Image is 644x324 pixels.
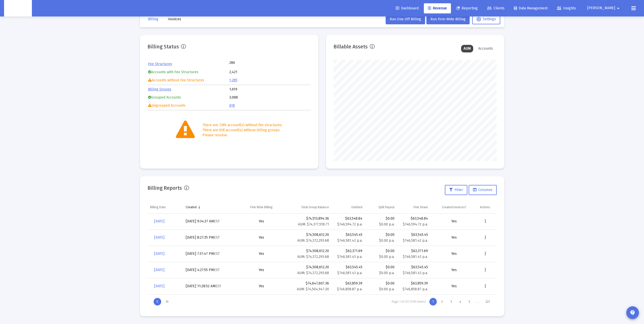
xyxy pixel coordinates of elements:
[186,268,236,273] div: [DATE] 4:27:55 PM
[148,94,229,101] td: Grouped Accounts
[186,251,236,256] div: [DATE] 7:37:47 PM
[510,3,552,13] a: Data Management
[150,265,169,275] a: [DATE]
[229,86,310,93] td: 1,619
[413,205,428,209] div: Firm Share
[297,238,329,243] small: AUM: $74,372,293.68
[154,252,164,256] span: [DATE]
[229,103,235,108] a: 618
[445,185,467,195] button: Filter
[334,281,362,286] div: $63,859.39
[284,201,331,213] td: Column Total Group Balance
[456,6,478,10] span: Reporting
[365,201,397,213] td: Column Split Payout
[461,45,473,52] div: AUM
[148,295,497,309] div: Page Navigation
[238,201,284,213] td: Column Firm Wide Billing
[154,235,164,240] span: [DATE]
[476,45,495,52] div: Accounts
[186,235,236,240] div: [DATE] 8:27:35 PM
[477,201,497,213] td: Column Actions
[337,255,362,259] small: $746,581.43 p.a.
[378,205,394,209] div: Split Payout
[168,17,181,21] span: Invoices
[148,17,158,21] span: Billing
[433,268,475,273] div: Yes
[229,94,310,101] td: 3,088
[287,232,329,243] div: $74,508,612.20
[250,205,273,209] div: Firm Wide Billing
[433,219,475,224] div: Yes
[379,222,394,226] small: $0.00 p.a.
[148,43,179,51] h2: Billing Status
[397,201,430,213] td: Column Firm Share
[186,219,236,224] div: [DATE] 9:34:37 AM
[553,3,580,13] a: Insights
[297,287,329,291] small: AUM: $74,504,947.30
[438,298,446,306] div: Page 2
[428,6,447,10] span: Revenue
[150,249,169,259] a: [DATE]
[351,205,362,209] div: Debited
[229,78,237,82] a: 1,285
[472,14,500,24] button: Settings
[298,222,329,226] small: AUM: $74,377,518.71
[379,271,394,275] small: $0.00 p.a.
[334,216,362,221] div: $63,548.84
[297,255,329,259] small: AUM: $74,372,293.68
[301,205,329,209] div: Total Group Balance
[214,252,220,256] small: EST
[8,3,28,13] img: Dashboard
[287,281,329,292] div: $74,647,607.36
[154,268,164,272] span: [DATE]
[229,68,310,76] td: 2,421
[430,201,477,213] td: Column Created Invoices?
[386,14,425,24] button: Run One Off Billing
[162,298,172,306] div: Display 10 items on page
[241,284,282,289] div: Yes
[150,205,166,209] div: Billing Date
[367,281,395,292] div: $0.00
[469,185,497,195] button: Columns
[164,14,185,24] button: Invoices
[400,232,428,237] div: $63,545.45
[202,128,282,133] div: There are 618 account(s) without billing groups.
[379,287,394,291] small: $0.00 p.a.
[241,219,282,224] div: Yes
[150,233,169,243] a: [DATE]
[390,17,421,21] span: Run One Off Billing
[630,310,636,316] mat-icon: contact_support
[456,298,464,306] div: Page 4
[367,216,395,227] div: $0.00
[148,201,183,213] td: Column Billing Date
[148,77,229,84] td: Accounts without Fee Structures
[334,249,362,254] div: $62,371.69
[480,205,490,209] div: Actions
[452,3,482,13] a: Reporting
[400,249,428,254] div: $62,371.69
[433,284,475,289] div: Yes
[476,17,496,21] span: Settings
[154,298,161,306] div: Display 5 items on page
[287,265,329,276] div: $74,508,612.20
[367,232,395,243] div: $0.00
[241,251,282,256] div: Yes
[487,6,505,10] span: Clients
[473,300,481,304] div: . . .
[215,284,221,288] small: EST
[449,188,463,192] span: Filter
[148,68,229,76] td: Accounts with Fee Structures
[241,235,282,240] div: Yes
[403,271,428,275] small: $746,581.43 p.a.
[331,201,365,213] td: Column Debited
[400,281,428,286] div: $63,859.39
[442,205,466,209] div: Created Invoices?
[379,238,394,243] small: $0.00 p.a.
[241,268,282,273] div: Yes
[587,6,615,10] span: [PERSON_NAME]
[483,298,493,306] div: Page 221
[615,3,621,13] mat-icon: arrow_drop_down
[367,265,395,276] div: $0.00
[214,219,220,223] small: EST
[154,284,164,288] span: [DATE]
